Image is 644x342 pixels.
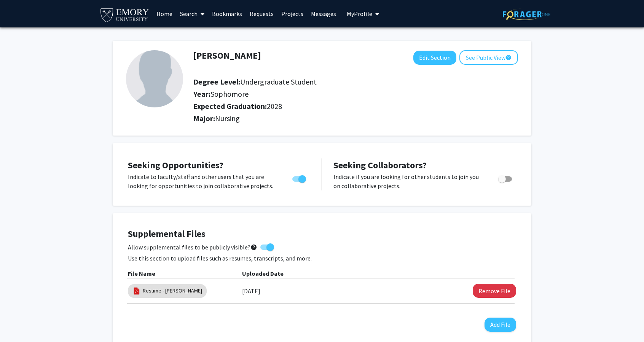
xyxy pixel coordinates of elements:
img: Profile Picture [126,50,183,107]
img: pdf_icon.png [132,287,141,295]
iframe: Chat [6,308,32,336]
h4: Supplemental Files [128,229,516,240]
h2: Year: [193,89,483,99]
span: Seeking Collaborators? [333,159,427,171]
div: Toggle [289,172,310,184]
a: Search [176,0,208,27]
div: Toggle [495,172,516,184]
button: See Public View [459,50,518,65]
h2: Expected Graduation: [193,102,483,111]
b: File Name [128,270,155,277]
a: Messages [307,0,340,27]
h2: Major: [193,114,518,123]
span: Seeking Opportunities? [128,159,223,171]
img: Emory University Logo [99,6,150,23]
span: Undergraduate Student [240,77,317,86]
span: 2028 [267,101,282,111]
span: Sophomore [210,89,249,99]
button: Add File [485,318,516,332]
button: Edit Section [413,51,456,65]
mat-icon: help [250,243,257,252]
p: Use this section to upload files such as resumes, transcripts, and more. [128,254,516,263]
img: ForagerOne Logo [503,8,550,20]
h2: Degree Level: [193,77,483,86]
p: Indicate if you are looking for other students to join you on collaborative projects. [333,172,484,190]
a: Requests [246,0,277,27]
b: Uploaded Date [242,270,284,277]
label: [DATE] [242,284,260,297]
p: Indicate to faculty/staff and other users that you are looking for opportunities to join collabor... [128,172,278,190]
a: Bookmarks [208,0,246,27]
a: Home [153,0,176,27]
span: Allow supplemental files to be publicly visible? [128,243,257,252]
button: Remove Resume - Joanne Fan File [473,284,516,298]
span: Nursing [215,113,240,123]
a: Resume - [PERSON_NAME] [143,287,202,295]
h1: [PERSON_NAME] [193,50,261,61]
mat-icon: help [505,53,512,62]
span: My Profile [347,10,372,18]
a: Projects [277,0,307,27]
